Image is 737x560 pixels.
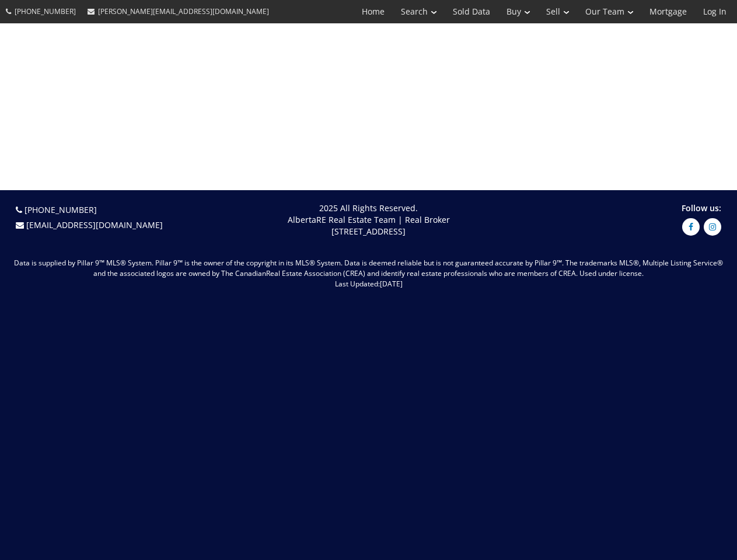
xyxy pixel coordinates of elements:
[14,258,723,278] span: Data is supplied by Pillar 9™ MLS® System. Pillar 9™ is the owner of the copyright in its MLS® Sy...
[266,268,644,278] span: Real Estate Association (CREA) and identify real estate professionals who are members of CREA. Us...
[15,6,76,16] span: [PHONE_NUMBER]
[331,226,406,237] span: [STREET_ADDRESS]
[25,204,97,215] a: [PHONE_NUMBER]
[98,6,269,16] span: [PERSON_NAME][EMAIL_ADDRESS][DOMAIN_NAME]
[26,219,163,230] a: [EMAIL_ADDRESS][DOMAIN_NAME]
[682,202,721,213] span: Follow us:
[194,297,544,560] iframe: [PERSON_NAME] and the AlbertaRE Calgary Real Estate Team at Real Broker best Realtors in [GEOGRAP...
[380,279,403,289] span: [DATE]
[194,202,543,237] p: 2025 All Rights Reserved. AlbertaRE Real Estate Team | Real Broker
[82,1,275,22] a: [PERSON_NAME][EMAIL_ADDRESS][DOMAIN_NAME]
[12,279,725,289] p: Last Updated:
